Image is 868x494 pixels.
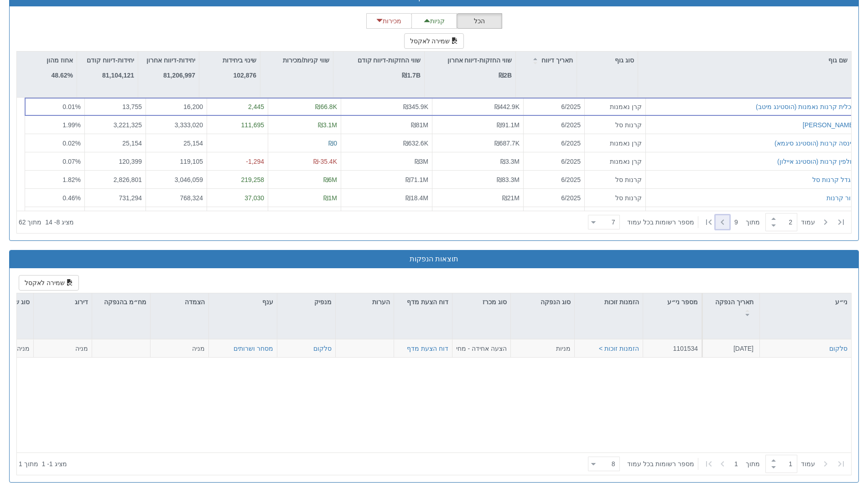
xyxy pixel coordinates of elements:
span: ₪3.3M [500,158,520,165]
div: תאריך דיווח [516,52,577,69]
a: דוח הצעת מדף [407,345,448,352]
div: הצמדה [151,293,208,311]
div: 3,046,059 [150,175,203,184]
div: 2,826,801 [88,175,142,184]
button: שמירה לאקסל [404,33,464,49]
div: 6/2025 [527,139,581,148]
div: -1,294 [211,157,264,166]
div: 37,030 [211,193,264,203]
span: 9 [734,218,746,227]
strong: 81,206,997 [163,72,195,79]
div: 13,755 [88,102,142,111]
div: 2,445 [211,102,264,111]
div: סלקום [829,344,847,353]
span: ₪3M [415,158,428,165]
div: מניות [515,344,571,353]
p: יחידות-דיווח אחרון [146,55,195,65]
div: 0.46 % [29,193,81,203]
div: 6/2025 [527,157,581,166]
span: ₪18.4M [405,194,428,202]
div: מנפיק [277,293,335,311]
h3: תוצאות הנפקות [16,255,852,263]
div: 0.07 % [29,157,81,166]
div: 0.01 % [29,102,81,111]
div: 6/2025 [527,193,581,203]
span: ‏עמוד [801,218,815,227]
div: תאריך הנפקה [703,293,759,321]
span: 1 [734,459,746,468]
div: שווי קניות/מכירות [260,52,333,69]
div: ני״ע [760,293,851,311]
div: מגדל קרנות סל [812,175,855,184]
span: ₪81M [411,121,428,129]
div: 6/2025 [527,120,581,130]
div: ‏ מתוך [584,212,849,232]
div: קרנות סל [588,175,642,184]
div: קרנות סל [588,193,642,203]
span: ₪442.9K [494,103,520,110]
div: 120,399 [88,157,142,166]
div: [DATE] [706,344,754,353]
div: ‏ מתוך [584,454,849,474]
div: 1.82 % [29,175,81,184]
div: ‏מציג 1 - 1 ‏ מתוך 1 [19,454,67,474]
div: 6/2025 [527,102,581,111]
div: קרן נאמנות [588,102,642,111]
p: שווי החזקות-דיווח אחרון [447,55,512,65]
div: 25,154 [150,139,203,148]
span: ‏עמוד [801,459,815,468]
span: ‏מספר רשומות בכל עמוד [627,218,694,227]
div: מספר ני״ע [643,293,702,311]
button: דולפין קרנות (הוסטינג איילון) [777,157,855,166]
div: קרנות סל [588,120,642,130]
span: ₪83.3M [497,176,520,183]
div: קרן נאמנות [588,139,642,148]
div: שם גוף [638,52,851,69]
div: הצעה אחידה - מחיר [456,344,507,353]
button: הזמנות זוכות > [599,344,639,353]
span: ₪71.1M [405,176,428,183]
div: 219,258 [211,175,264,184]
div: הערות [336,293,394,311]
strong: ₪2B [499,72,512,79]
div: 0.02 % [29,139,81,148]
div: 1101534 [647,344,698,353]
strong: ₪1.7B [402,72,421,79]
div: 1.99 % [29,120,81,130]
button: קניות [411,13,457,29]
div: 3,333,020 [150,120,203,130]
strong: 48.62% [52,72,73,79]
div: סוג הנפקה [511,293,574,311]
span: ₪1M [323,194,337,202]
strong: 81,104,121 [102,72,134,79]
button: הכל [457,13,502,29]
div: 3,221,325 [88,120,142,130]
div: 731,294 [88,193,142,203]
span: ‏מספר רשומות בכל עמוד [627,459,694,468]
div: ‏מציג 8 - 14 ‏ מתוך 62 [19,212,74,232]
span: ₪-35.4K [313,158,337,165]
div: תכלית קרנות נאמנות (הוסטינג מיטב) [756,102,855,111]
button: [PERSON_NAME] [803,120,855,130]
span: ₪687.7K [494,140,520,147]
strong: 102,876 [233,72,256,79]
div: מח״מ בהנפקה [92,293,150,321]
span: ₪91.1M [497,121,520,129]
div: דירוג [34,293,92,311]
button: שמירה לאקסל [19,275,79,291]
div: סוג גוף [577,52,638,69]
p: אחוז מהון [47,55,73,65]
span: ₪3.1M [318,121,337,129]
div: ענף [209,293,277,311]
span: ₪632.6K [403,140,428,147]
p: שינוי ביחידות [223,55,256,65]
div: 25,154 [88,139,142,148]
button: מסחר ושרותים [234,344,273,353]
span: ₪345.9K [403,103,428,110]
div: 111,695 [211,120,264,130]
div: הזמנות זוכות [575,293,643,311]
button: פינסה קרנות (הוסטינג סיגמא) [774,139,855,148]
